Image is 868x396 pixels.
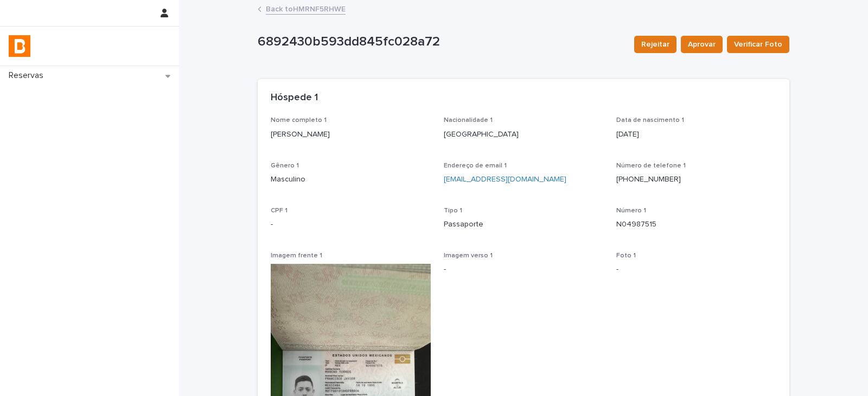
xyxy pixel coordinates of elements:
span: Imagem frente 1 [271,252,322,259]
p: - [271,219,431,230]
span: Endereço de email 1 [444,163,507,169]
p: - [616,264,776,275]
img: zVaNuJHRTjyIjT5M9Xd5 [9,35,30,57]
p: [DATE] [616,129,776,140]
span: Foto 1 [616,252,636,259]
span: Nome completo 1 [271,117,327,124]
span: Verificar Foto [734,39,782,50]
p: Passaporte [444,219,604,230]
span: Data de nascimento 1 [616,117,684,124]
span: Número de telefone 1 [616,163,686,169]
span: Nacionalidade 1 [444,117,493,124]
span: CPF 1 [271,207,288,214]
p: Reservas [4,70,52,81]
h2: Hóspede 1 [271,92,318,104]
span: Tipo 1 [444,207,462,214]
button: Aprovar [681,36,723,53]
span: Gênero 1 [271,163,299,169]
button: Verificar Foto [727,36,789,53]
a: Back toHMRNF5RHWE [266,2,346,15]
button: Rejeitar [634,36,676,53]
a: [PHONE_NUMBER] [616,176,681,183]
span: Aprovar [688,39,716,50]
span: Rejeitar [641,39,669,50]
p: [GEOGRAPHIC_DATA] [444,129,604,140]
a: [EMAIL_ADDRESS][DOMAIN_NAME] [444,176,566,183]
p: Masculino [271,174,431,185]
span: Imagem verso 1 [444,252,493,259]
span: Número 1 [616,207,646,214]
p: 6892430b593dd845fc028a72 [258,34,626,50]
p: N04987515 [616,219,776,230]
p: - [444,264,604,275]
p: [PERSON_NAME] [271,129,431,140]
